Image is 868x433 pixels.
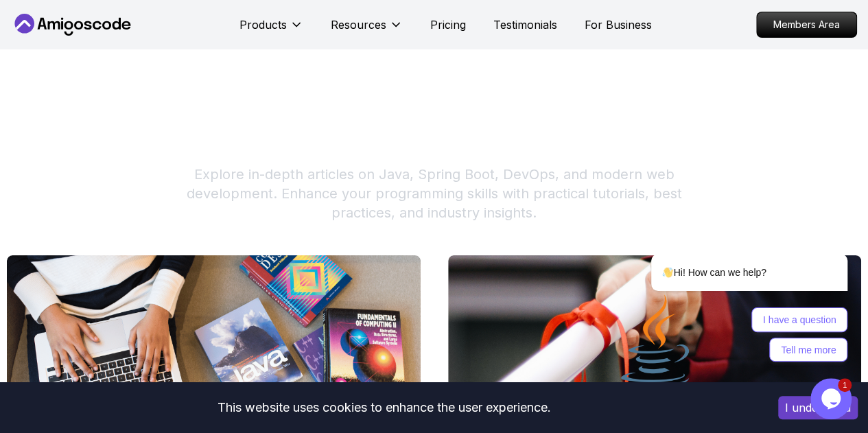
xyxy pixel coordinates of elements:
[493,16,557,33] a: Testimonials
[810,378,854,419] iframe: chat widget
[331,16,386,33] p: Resources
[239,16,287,33] p: Products
[7,255,421,427] img: image
[756,12,857,38] a: Members Area
[607,131,854,371] iframe: chat widget
[585,16,652,33] a: For Business
[448,255,862,427] img: image
[10,393,758,423] div: This website uses cookies to enhance the user experience.
[757,12,856,37] p: Members Area
[171,165,698,222] p: Explore in-depth articles on Java, Spring Boot, DevOps, and modern web development. Enhance your ...
[331,16,403,44] button: Resources
[7,115,861,148] h1: Programming Blogs & Tutorials
[778,396,858,419] button: Accept cookies
[430,16,466,33] a: Pricing
[239,16,303,44] button: Products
